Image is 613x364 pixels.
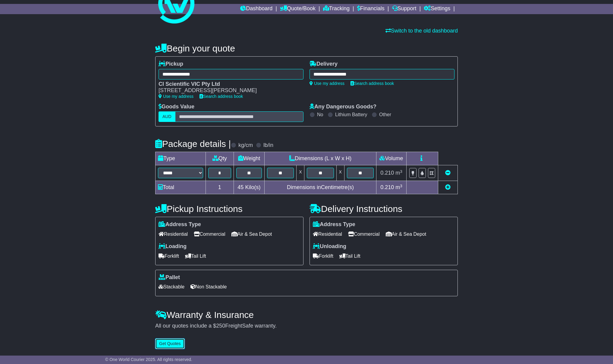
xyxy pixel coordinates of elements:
[159,251,179,261] span: Forklift
[336,165,344,181] td: x
[159,111,175,122] label: AUD
[317,112,323,117] label: No
[159,104,194,110] label: Goods Value
[310,81,344,86] a: Use my address
[380,170,394,176] span: 0.210
[206,181,234,194] td: 1
[280,4,316,14] a: Quote/Book
[313,251,333,261] span: Forklift
[335,112,367,117] label: Lithium Battery
[313,243,346,250] label: Unloading
[185,251,206,261] span: Tail Lift
[348,229,379,239] span: Commercial
[155,139,231,149] h4: Package details |
[159,274,180,281] label: Pallet
[240,4,272,14] a: Dashboard
[155,43,458,53] h4: Begin your quote
[231,229,272,239] span: Air & Sea Depot
[238,142,253,149] label: kg/cm
[105,357,192,362] span: © One World Courier 2025. All rights reserved.
[159,94,193,99] a: Use my address
[263,142,273,149] label: lb/in
[385,28,458,34] a: Switch to the old dashboard
[216,323,225,329] span: 250
[339,251,360,261] span: Tail Lift
[159,229,188,239] span: Residential
[155,310,458,320] h4: Warranty & Insurance
[159,221,201,228] label: Address Type
[351,81,394,86] a: Search address book
[310,104,376,110] label: Any Dangerous Goods?
[234,152,265,165] td: Weight
[206,152,234,165] td: Qty
[237,184,244,190] span: 45
[445,184,451,190] a: Add new item
[159,81,297,88] div: CI Scientific VIC Pty Ltd
[386,229,426,239] span: Air & Sea Depot
[190,282,227,291] span: Non Stackable
[313,221,355,228] label: Address Type
[445,170,451,176] a: Remove this item
[159,282,184,291] span: Stackable
[400,184,402,188] sup: 3
[156,152,206,165] td: Type
[234,181,265,194] td: Kilo(s)
[357,4,385,14] a: Financials
[376,152,406,165] td: Volume
[313,229,342,239] span: Residential
[297,165,304,181] td: x
[265,181,376,194] td: Dimensions in Centimetre(s)
[395,184,402,190] span: m
[155,204,303,214] h4: Pickup Instructions
[395,170,402,176] span: m
[380,184,394,190] span: 0.210
[159,87,297,94] div: [STREET_ADDRESS][PERSON_NAME]
[155,338,185,349] button: Get Quotes
[156,181,206,194] td: Total
[159,61,183,67] label: Pickup
[400,169,402,174] sup: 3
[392,4,417,14] a: Support
[194,229,225,239] span: Commercial
[310,204,458,214] h4: Delivery Instructions
[310,61,338,67] label: Delivery
[323,4,350,14] a: Tracking
[265,152,376,165] td: Dimensions (L x W x H)
[424,4,450,14] a: Settings
[200,94,243,99] a: Search address book
[155,323,458,329] div: All our quotes include a $ FreightSafe warranty.
[379,112,391,117] label: Other
[159,243,187,250] label: Loading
